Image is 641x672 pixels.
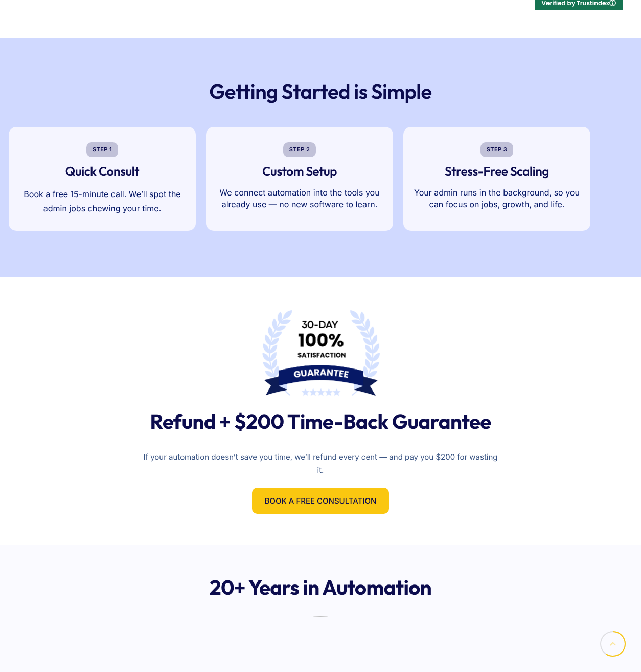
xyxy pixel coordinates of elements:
[140,575,501,600] h2: 20+ Years in Automation
[140,450,501,478] p: If your automation doesn’t save you time, we’ll refund every cent — and pay you $200 for wasting it.
[211,164,388,179] h3: Custom Setup
[14,164,191,179] h3: Quick Consult
[265,497,377,505] span: Book a Free Consultation
[283,142,316,157] h6: STEP 2
[86,142,118,157] h6: STEP 1
[140,409,501,434] h2: Refund + $200 Time-Back Guarantee
[9,79,632,104] h2: Getting Started is Simple
[14,187,191,215] p: Book a free 15-minute call. We’ll spot the admin jobs chewing your time.
[408,187,585,210] p: Your admin runs in the background, so you can focus on jobs, growth, and life.
[480,142,514,157] h6: STEP 3
[211,187,388,210] p: We connect automation into the tools you already use — no new software to learn.
[252,488,390,514] a: Book a Free Consultation
[408,164,585,179] h3: Stress-Free Scaling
